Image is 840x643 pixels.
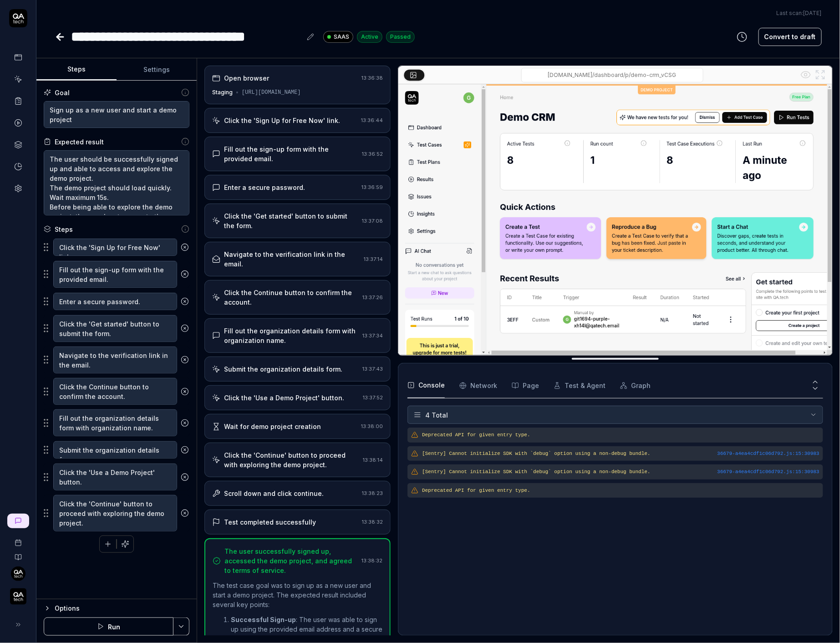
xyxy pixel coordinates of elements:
div: Suggestions [44,292,189,311]
div: Steps [55,225,73,234]
div: 36679-a4ea4cdf1c06d792.js : 15 : 30983 [718,468,820,476]
button: Remove step [177,265,193,283]
div: Fill out the sign-up form with the provided email. [224,144,358,163]
div: Suggestions [44,495,189,532]
button: Remove step [177,383,193,401]
div: Fill out the organization details form with organization name. [224,326,359,345]
time: 13:38:14 [363,457,383,463]
time: 13:36:38 [361,75,383,81]
div: Click the 'Continue' button to proceed with exploring the demo project. [224,450,359,469]
time: 13:37:14 [364,256,383,262]
div: Options [55,603,189,614]
button: Remove step [177,351,193,369]
button: Test & Agent [554,373,606,398]
div: 36679-a4ea4cdf1c06d792.js : 15 : 30983 [718,450,820,458]
button: Remove step [177,292,193,311]
div: Click the Continue button to confirm the account. [224,288,359,307]
div: Suggestions [44,409,189,437]
button: 36679-a4ea4cdf1c06d792.js:15:30983 [718,450,820,458]
div: Enter a secure password. [224,183,305,192]
div: Submit the organization details form. [224,364,342,374]
pre: Deprecated API for given entry type. [422,431,820,439]
img: QA Tech Logo [10,588,26,605]
button: View version history [731,28,753,46]
time: 13:37:43 [362,366,383,372]
div: The user successfully signed up, accessed the demo project, and agreed to terms of service. [224,546,358,575]
a: Documentation [4,546,32,561]
time: 13:36:44 [361,117,383,123]
pre: [Sentry] Cannot initialize SDK with `debug` option using a non-debug bundle. [422,450,820,458]
button: Convert to draft [759,28,822,46]
time: 13:36:52 [362,151,383,157]
time: 13:38:32 [362,519,383,525]
a: SAAS [323,31,353,43]
div: Open browser [224,73,269,83]
button: Run [44,617,173,636]
button: Last scan:[DATE] [777,9,822,17]
button: Steps [36,59,117,81]
button: Open in full screen [813,67,828,82]
time: 13:37:26 [362,294,383,301]
button: Network [459,373,497,398]
button: Settings [117,59,197,81]
button: QA Tech Logo [4,581,32,607]
a: Book a call with us [4,532,32,546]
button: Remove step [177,319,193,337]
div: Expected result [55,137,104,147]
time: 13:37:34 [362,332,383,339]
div: Navigate to the verification link in the email. [224,250,360,269]
div: Passed [386,31,415,43]
div: Suggestions [44,463,189,491]
time: 13:36:59 [361,184,383,190]
div: Goal [55,88,70,97]
pre: [Sentry] Cannot initialize SDK with `debug` option using a non-debug bundle. [422,468,820,476]
button: Remove step [177,238,193,256]
div: Suggestions [44,440,189,459]
button: Remove step [177,441,193,459]
strong: Successful Sign-up [231,616,296,623]
button: Graph [620,373,651,398]
div: Click the 'Sign Up for Free Now' link. [224,116,340,125]
div: Suggestions [44,238,189,257]
button: Remove step [177,504,193,522]
div: Test completed successfully [224,517,316,527]
button: Page [512,373,539,398]
div: Suggestions [44,260,189,288]
div: Scroll down and click continue. [224,489,324,498]
div: Active [357,31,382,43]
pre: Deprecated API for given entry type. [422,487,820,495]
time: 13:38:32 [361,557,382,564]
button: Options [44,603,189,614]
time: 13:37:52 [363,394,383,401]
time: 13:38:23 [362,490,383,496]
div: Staging [212,88,233,97]
div: Suggestions [44,315,189,342]
span: SAAS [334,33,349,41]
a: New conversation [7,514,29,528]
div: Click the 'Use a Demo Project' button. [224,393,344,403]
div: [URL][DOMAIN_NAME] [242,88,301,97]
span: Last scan: [777,9,822,17]
p: The test case goal was to sign up as a new user and start a demo project. The expected result inc... [213,581,382,609]
button: Remove step [177,414,193,432]
button: Remove step [177,468,193,486]
time: 13:37:08 [362,218,383,224]
button: Console [407,373,445,398]
div: Wait for demo project creation [224,422,321,431]
time: 13:38:00 [361,423,383,429]
div: Suggestions [44,346,189,374]
time: [DATE] [804,10,822,16]
img: 7ccf6c19-61ad-4a6c-8811-018b02a1b829.jpg [11,566,25,581]
div: Click the 'Get started' button to submit the form. [224,211,358,230]
div: Suggestions [44,378,189,405]
img: Screenshot [398,84,832,355]
button: 36679-a4ea4cdf1c06d792.js:15:30983 [718,468,820,476]
button: Show all interative elements [799,67,813,82]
